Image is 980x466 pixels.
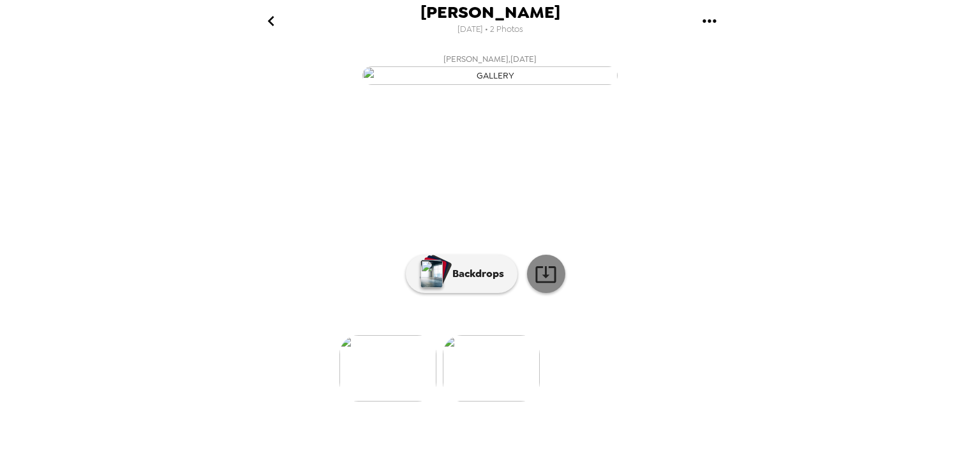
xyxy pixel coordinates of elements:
[457,21,523,38] span: [DATE] • 2 Photos
[235,48,745,89] button: [PERSON_NAME],[DATE]
[443,335,540,402] img: gallery
[446,266,504,282] p: Backdrops
[362,66,618,85] img: gallery
[406,255,517,293] button: Backdrops
[339,335,436,402] img: gallery
[443,52,537,66] span: [PERSON_NAME] , [DATE]
[420,4,560,21] span: [PERSON_NAME]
